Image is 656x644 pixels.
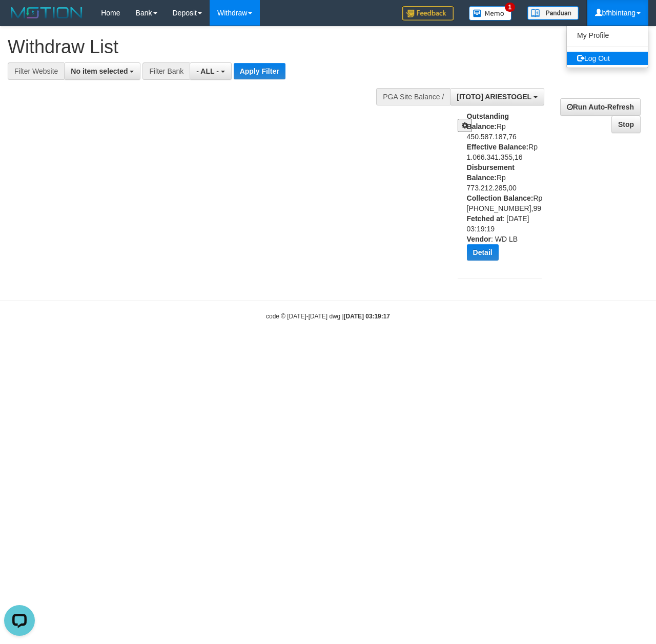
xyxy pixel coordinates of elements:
[567,52,648,65] a: Log Out
[611,116,641,133] a: Stop
[467,112,509,131] b: Outstanding Balance:
[8,62,64,80] div: Filter Website
[266,313,390,320] small: code © [DATE]-[DATE] dwg |
[450,88,544,105] button: [ITOTO] ARIESTOGEL
[4,4,35,35] button: Open LiveChat chat widget
[560,98,641,116] a: Run Auto-Refresh
[142,62,190,80] div: Filter Bank
[467,194,534,202] b: Collection Balance:
[567,29,648,42] a: My Profile
[71,67,128,75] span: No item selected
[527,6,579,20] img: panduan.png
[467,111,549,268] div: Rp 450.587.187,76 Rp 1.066.341.355,16 Rp 773.212.285,00 Rp [PHONE_NUMBER],99 : [DATE] 03:19:19 : ...
[8,5,86,20] img: MOTION_logo.png
[402,6,454,20] img: Feedback.jpg
[344,313,390,320] strong: [DATE] 03:19:17
[234,63,285,79] button: Apply Filter
[467,163,515,182] b: Disbursement Balance:
[196,67,219,75] span: - ALL -
[376,88,450,105] div: PGA Site Balance /
[64,62,140,80] button: No item selected
[190,62,231,80] button: - ALL -
[505,3,516,12] span: 1
[8,37,427,57] h1: Withdraw List
[457,93,531,101] span: [ITOTO] ARIESTOGEL
[467,235,491,243] b: Vendor
[467,244,499,261] button: Detail
[469,6,512,20] img: Button%20Memo.svg
[467,143,529,151] b: Effective Balance:
[467,214,503,223] b: Fetched at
